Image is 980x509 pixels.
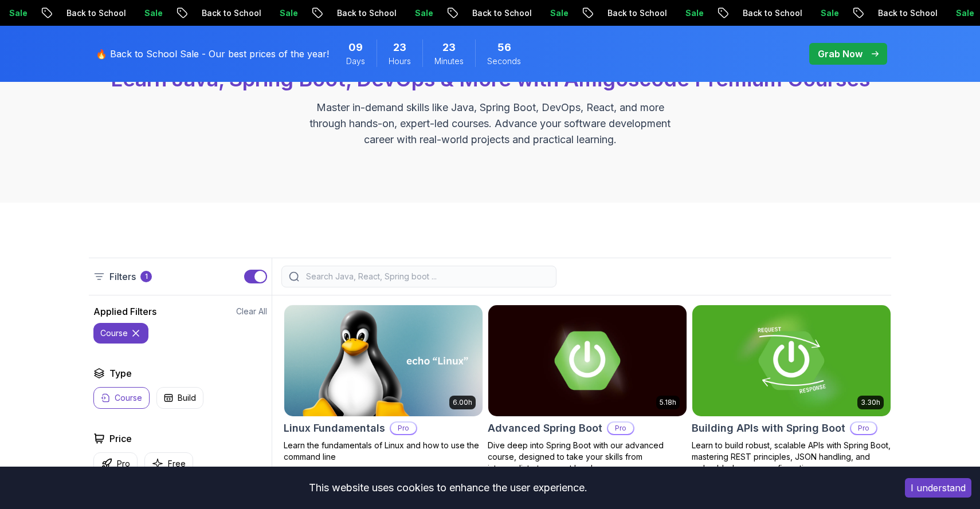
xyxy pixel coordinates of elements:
[93,387,150,409] button: Course
[585,7,663,19] p: Back to School
[346,56,365,67] span: Days
[297,100,683,148] p: Master in-demand skills like Java, Spring Boot, DevOps, React, and more through hands-on, expert-...
[109,432,132,445] h2: Price
[284,305,483,416] img: Linux Fundamentals card
[284,420,385,436] h2: Linux Fundamentals
[905,478,971,498] button: Accept cookies
[608,423,633,434] p: Pro
[348,40,363,56] span: 9 Days
[236,306,267,317] button: Clear All
[488,420,602,436] h2: Advanced Spring Boot
[487,56,521,67] span: Seconds
[442,40,456,56] span: 23 Minutes
[692,440,891,474] p: Learn to build robust, scalable APIs with Spring Boot, mastering REST principles, JSON handling, ...
[393,40,406,56] span: 23 Hours
[692,305,891,474] a: Building APIs with Spring Boot card3.30hBuilding APIs with Spring BootProLearn to build robust, s...
[798,7,834,19] p: Sale
[933,7,970,19] p: Sale
[818,47,863,61] p: Grab Now
[115,392,142,404] p: Course
[121,7,158,19] p: Sale
[663,7,699,19] p: Sale
[93,452,138,475] button: Pro
[434,56,464,67] span: Minutes
[145,272,148,281] p: 1
[179,7,257,19] p: Back to School
[100,328,128,339] p: course
[257,7,293,19] p: Sale
[117,458,130,469] p: Pro
[93,323,148,344] button: course
[660,398,676,407] p: 5.18h
[855,7,933,19] p: Back to School
[453,398,472,407] p: 6.00h
[284,305,483,463] a: Linux Fundamentals card6.00hLinux FundamentalsProLearn the fundamentals of Linux and how to use t...
[144,452,193,475] button: Free
[9,475,888,500] div: This website uses cookies to enhance the user experience.
[449,7,527,19] p: Back to School
[488,305,687,474] a: Advanced Spring Boot card5.18hAdvanced Spring BootProDive deep into Spring Boot with our advanced...
[488,305,687,416] img: Advanced Spring Boot card
[851,423,876,434] p: Pro
[392,7,429,19] p: Sale
[44,7,121,19] p: Back to School
[314,7,392,19] p: Back to School
[109,270,136,283] p: Filters
[488,440,687,474] p: Dive deep into Spring Boot with our advanced course, designed to take your skills from intermedia...
[304,271,549,282] input: Search Java, React, Spring boot ...
[389,56,411,67] span: Hours
[391,423,416,434] p: Pro
[527,7,564,19] p: Sale
[156,387,203,409] button: Build
[284,440,483,463] p: Learn the fundamentals of Linux and how to use the command line
[497,40,511,56] span: 56 Seconds
[861,398,880,407] p: 3.30h
[168,458,186,469] p: Free
[93,305,156,318] h2: Applied Filters
[96,47,329,61] p: 🔥 Back to School Sale - Our best prices of the year!
[692,305,891,416] img: Building APIs with Spring Boot card
[109,366,132,380] h2: Type
[692,420,845,436] h2: Building APIs with Spring Boot
[178,392,196,404] p: Build
[720,7,798,19] p: Back to School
